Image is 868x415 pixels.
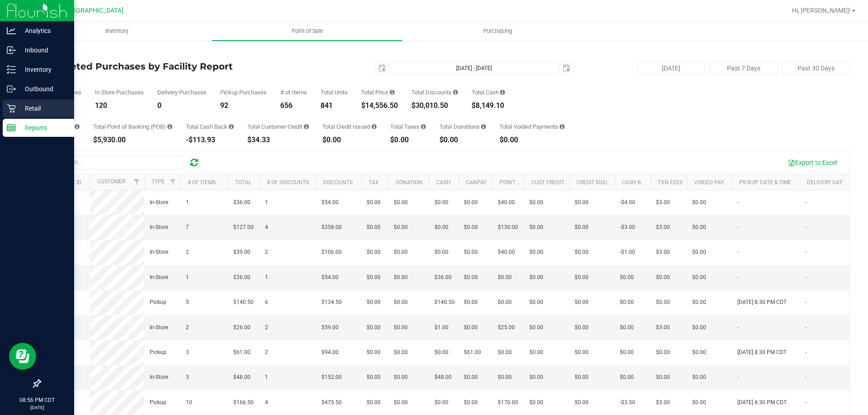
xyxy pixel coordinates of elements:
span: Point of Sale [279,27,335,35]
span: $0.00 [367,273,381,282]
div: $34.33 [247,136,309,144]
i: Sum of the successful, non-voided CanPay payment transactions for all purchases in the date range. [75,124,80,130]
span: $0.00 [620,373,634,382]
i: Sum of all round-up-to-next-dollar total price adjustments for all purchases in the date range. [481,124,486,130]
span: 2 [265,348,268,357]
span: $0.00 [620,273,634,282]
span: $0.00 [529,198,543,207]
div: $8,149.10 [472,102,505,109]
a: Tax [368,179,379,186]
a: Point of Banking (POB) [500,179,564,186]
span: $0.00 [575,198,589,207]
span: 2 [186,323,189,332]
inline-svg: Retail [7,104,16,113]
span: $0.00 [575,348,589,357]
div: Total Point of Banking (POB) [93,124,172,130]
a: Voided Payment [694,179,739,186]
span: $61.00 [464,348,481,357]
span: select [376,62,388,75]
span: - [737,223,739,232]
p: Inventory [16,64,70,75]
span: $0.00 [692,323,706,332]
a: Total [235,179,251,186]
div: $30,010.50 [411,102,458,109]
span: 4 [265,223,268,232]
span: $0.00 [692,398,706,407]
a: # of Items [188,179,216,186]
span: $0.00 [464,398,478,407]
span: $26.00 [233,323,250,332]
a: CanPay [466,179,486,186]
span: 2 [186,248,189,256]
span: $0.00 [394,298,408,307]
span: In-Store [150,273,168,282]
span: $0.00 [529,248,543,256]
div: 120 [95,102,144,109]
i: Sum of the successful, non-voided point-of-banking payment transactions, both via payment termina... [167,124,172,130]
span: $0.00 [529,273,543,282]
i: Sum of all account credit issued for all refunds from returned purchases in the date range. [372,124,377,130]
p: Inbound [16,45,70,56]
div: Total Donations [439,124,486,130]
span: $0.00 [692,373,706,382]
span: $0.00 [656,273,670,282]
p: Analytics [16,25,70,36]
span: $36.00 [233,198,250,207]
span: - [737,273,739,282]
span: -$4.00 [620,198,635,207]
span: - [805,348,807,357]
span: $0.00 [620,298,634,307]
div: # of Items [280,89,307,95]
span: $0.00 [434,348,448,357]
span: $0.00 [575,323,589,332]
span: In-Store [150,323,168,332]
span: $0.00 [692,198,706,207]
span: - [805,198,807,207]
span: $0.00 [434,398,448,407]
span: $0.00 [692,248,706,256]
span: 6 [265,298,268,307]
div: Total Discounts [411,89,458,95]
h4: Completed Purchases by Facility Report [40,61,310,71]
span: - [737,248,739,256]
span: $0.00 [575,373,589,382]
span: $54.00 [321,198,339,207]
span: 1 [265,373,268,382]
a: Type [151,178,165,185]
span: $3.00 [656,323,670,332]
span: $0.00 [529,373,543,382]
span: $0.00 [464,373,478,382]
a: Donation [396,179,422,186]
span: - [805,223,807,232]
span: In-Store [150,248,168,256]
div: $0.00 [439,136,486,144]
span: $0.00 [692,223,706,232]
a: Delivery Date [807,179,845,186]
div: Total Price [361,89,398,95]
div: $0.00 [500,136,565,144]
span: - [805,298,807,307]
span: $0.00 [394,198,408,207]
span: 5 [186,298,189,307]
span: $0.00 [394,323,408,332]
div: -$113.93 [186,136,234,144]
span: $0.00 [367,398,381,407]
span: In-Store [150,198,168,207]
span: -$1.00 [620,248,635,256]
div: Total Voided Payments [500,124,565,130]
a: Customer [97,178,125,185]
div: Total Cash Back [186,124,234,130]
button: Past 30 Days [782,61,850,75]
inline-svg: Reports [7,123,16,132]
span: $0.00 [464,298,478,307]
span: $3.00 [656,398,670,407]
span: $0.00 [620,323,634,332]
span: $0.00 [367,198,381,207]
span: -$3.50 [620,398,635,407]
input: Search... [47,156,183,169]
span: [GEOGRAPHIC_DATA] [61,7,123,14]
iframe: Resource center [9,343,36,370]
span: $0.00 [394,373,408,382]
span: $61.00 [233,348,250,357]
span: In-Store [150,223,168,232]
